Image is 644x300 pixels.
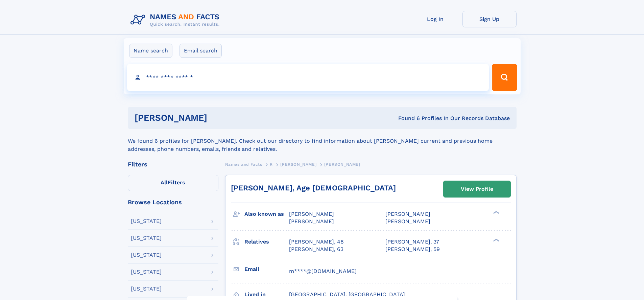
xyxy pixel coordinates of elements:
[244,208,289,220] h3: Also known as
[131,235,162,241] div: [US_STATE]
[444,181,510,197] a: View Profile
[131,286,162,292] div: [US_STATE]
[128,199,218,205] div: Browse Locations
[461,181,493,197] div: View Profile
[303,115,510,122] div: Found 6 Profiles In Our Records Database
[289,211,334,217] span: [PERSON_NAME]
[231,184,396,192] a: [PERSON_NAME], Age [DEMOGRAPHIC_DATA]
[180,44,222,58] label: Email search
[244,263,289,275] h3: Email
[289,246,343,253] a: [PERSON_NAME], 63
[127,64,489,91] input: search input
[492,64,517,91] button: Search Button
[492,210,500,215] div: ❯
[131,252,162,258] div: [US_STATE]
[270,162,273,167] span: R
[131,218,162,224] div: [US_STATE]
[270,160,273,168] a: R
[385,218,430,225] span: [PERSON_NAME]
[492,238,500,242] div: ❯
[135,114,303,122] h1: [PERSON_NAME]
[129,44,172,58] label: Name search
[462,11,517,27] a: Sign Up
[289,218,334,225] span: [PERSON_NAME]
[280,162,316,167] span: [PERSON_NAME]
[225,160,262,168] a: Names and Facts
[244,236,289,248] h3: Relatives
[280,160,316,168] a: [PERSON_NAME]
[408,11,462,27] a: Log In
[128,175,218,191] label: Filters
[324,162,360,167] span: [PERSON_NAME]
[131,269,162,275] div: [US_STATE]
[128,129,517,153] div: We found 6 profiles for [PERSON_NAME]. Check out our directory to find information about [PERSON_...
[385,238,439,246] a: [PERSON_NAME], 37
[289,238,344,246] a: [PERSON_NAME], 48
[128,161,218,167] div: Filters
[385,211,430,217] span: [PERSON_NAME]
[385,246,440,253] a: [PERSON_NAME], 59
[128,11,225,29] img: Logo Names and Facts
[289,291,405,298] span: [GEOGRAPHIC_DATA], [GEOGRAPHIC_DATA]
[161,179,168,186] span: All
